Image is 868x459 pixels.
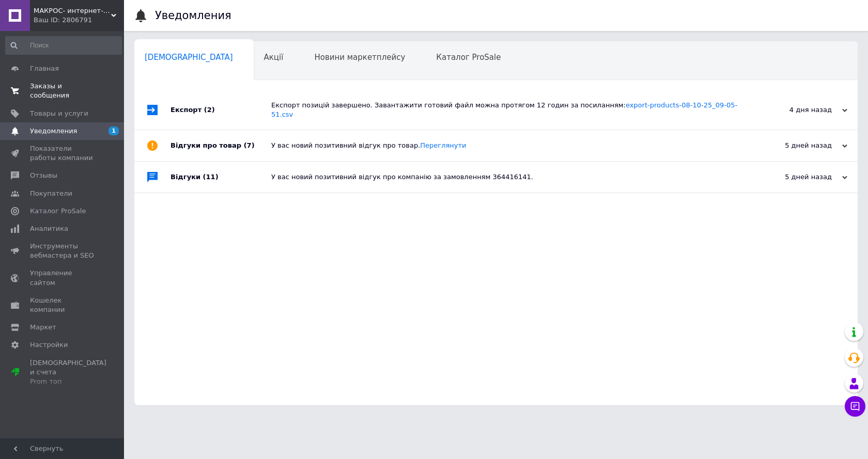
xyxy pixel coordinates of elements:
div: У вас новий позитивний відгук про компанію за замовленням 364416141. [271,172,744,182]
div: 5 дней назад [744,172,847,182]
span: Кошелек компании [30,296,96,314]
span: Каталог ProSale [30,207,86,216]
span: [DEMOGRAPHIC_DATA] и счета [30,358,106,387]
span: [DEMOGRAPHIC_DATA] [145,53,233,62]
span: Уведомления [30,126,77,136]
input: Поиск [5,36,122,55]
a: Переглянути [420,141,466,149]
span: (11) [203,173,219,181]
div: Експорт позицій завершено. Завантажити готовий файл можна протягом 12 годин за посиланням: [271,101,744,119]
span: МАКРОС- интернет-магазин нужных вещей [34,6,111,15]
span: Управление сайтом [30,268,96,287]
span: Новини маркетплейсу [314,53,405,62]
span: (2) [204,106,215,114]
div: Відгуки про товар [171,130,271,161]
span: Настройки [30,340,68,350]
span: Главная [30,64,59,73]
span: Инструменты вебмастера и SEO [30,242,96,260]
h1: Уведомления [155,9,231,22]
span: Заказы и сообщения [30,82,96,100]
span: Товары и услуги [30,109,88,118]
span: Показатели работы компании [30,144,96,163]
span: Маркет [30,323,56,332]
div: У вас новий позитивний відгук про товар. [271,141,744,150]
div: Prom топ [30,377,106,386]
div: Ваш ID: 2806791 [34,15,124,25]
span: 1 [109,126,119,135]
div: 4 дня назад [744,105,847,115]
div: 5 дней назад [744,141,847,150]
span: Покупатели [30,189,72,198]
span: (7) [244,141,255,149]
div: Експорт [171,90,271,130]
div: Відгуки [171,162,271,193]
span: Отзывы [30,171,57,180]
span: Аналитика [30,224,68,233]
span: Каталог ProSale [436,53,501,62]
button: Чат с покупателем [845,396,865,417]
span: Акції [264,53,284,62]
